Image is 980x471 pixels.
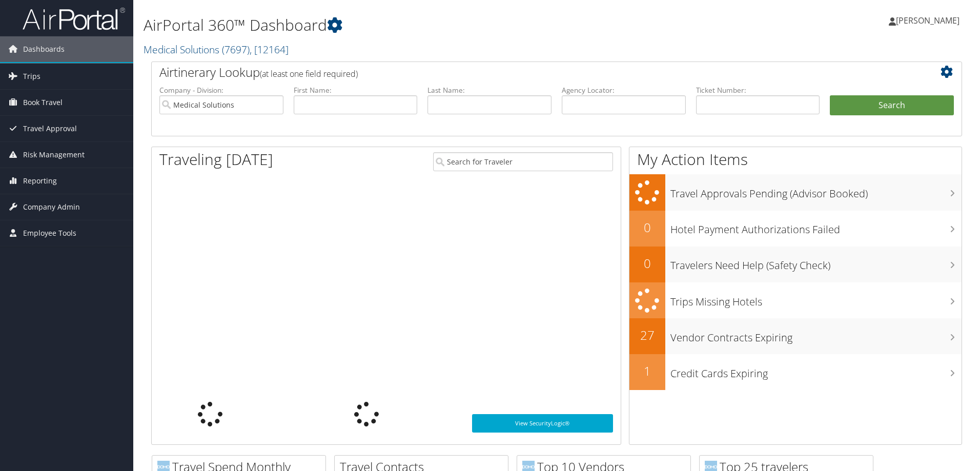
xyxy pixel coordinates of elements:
[23,168,57,194] span: Reporting
[629,219,665,236] h2: 0
[427,85,552,95] label: Last Name:
[144,14,695,36] h1: AirPortal 360™ Dashboard
[23,7,125,31] img: airportal-logo.png
[23,36,65,62] span: Dashboards
[629,149,962,170] h1: My Action Items
[23,220,76,246] span: Employee Tools
[23,194,80,220] span: Company Admin
[629,318,962,354] a: 27Vendor Contracts Expiring
[670,253,962,273] h3: Travelers Need Help (Safety Check)
[629,174,962,211] a: Travel Approvals Pending (Advisor Booked)
[23,116,77,141] span: Travel Approval
[629,211,962,247] a: 0Hotel Payment Authorizations Failed
[629,247,962,282] a: 0Travelers Need Help (Safety Check)
[830,95,954,116] button: Search
[670,290,962,309] h3: Trips Missing Hotels
[629,362,665,380] h2: 1
[896,15,959,26] span: [PERSON_NAME]
[294,85,418,95] label: First Name:
[670,325,962,345] h3: Vendor Contracts Expiring
[889,5,970,36] a: [PERSON_NAME]
[250,43,289,56] span: , [ 12164 ]
[23,64,40,89] span: Trips
[23,90,63,115] span: Book Travel
[670,217,962,237] h3: Hotel Payment Authorizations Failed
[670,361,962,381] h3: Credit Cards Expiring
[696,85,820,95] label: Ticket Number:
[159,64,886,81] h2: Airtinerary Lookup
[23,142,85,168] span: Risk Management
[144,43,289,56] a: Medical Solutions
[629,255,665,272] h2: 0
[629,326,665,344] h2: 27
[629,282,962,319] a: Trips Missing Hotels
[260,68,358,79] span: (at least one field required)
[159,149,273,170] h1: Traveling [DATE]
[562,85,686,95] label: Agency Locator:
[472,414,613,433] a: View SecurityLogic®
[629,354,962,390] a: 1Credit Cards Expiring
[433,152,613,171] input: Search for Traveler
[222,43,250,56] span: ( 7697 )
[159,85,283,95] label: Company - Division:
[670,181,962,201] h3: Travel Approvals Pending (Advisor Booked)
